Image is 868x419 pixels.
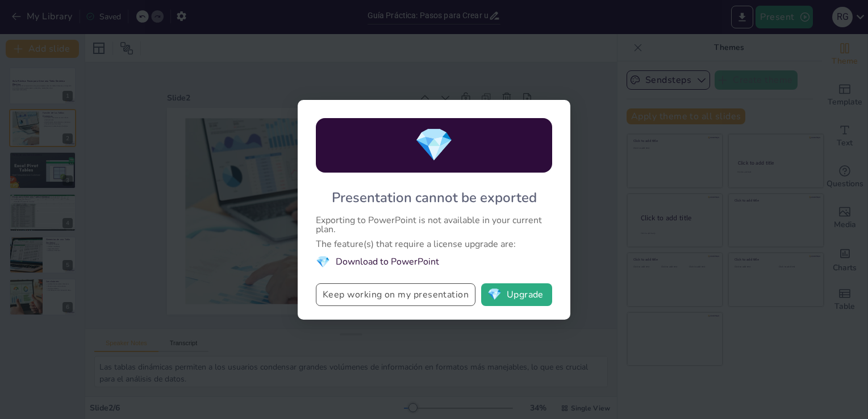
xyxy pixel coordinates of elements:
span: diamond [487,289,502,300]
button: diamondUpgrade [481,283,552,306]
span: diamond [316,254,330,270]
div: The feature(s) that require a license upgrade are: [316,240,552,249]
div: Presentation cannot be exported [332,188,537,207]
button: Keep working on my presentation [316,283,475,306]
div: Exporting to PowerPoint is not available in your current plan. [316,216,552,234]
li: Download to PowerPoint [316,254,552,270]
span: diamond [414,123,454,167]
